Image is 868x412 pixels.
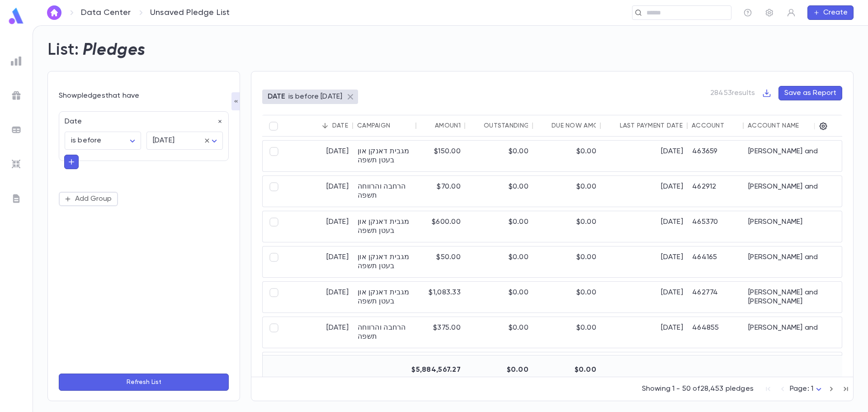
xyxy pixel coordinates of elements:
button: Sort [390,118,405,133]
div: $0.00 [533,211,601,242]
div: [DATE] [285,282,353,313]
div: $5,884,567.27 [416,359,465,381]
div: $50.00 [416,246,465,277]
div: מגבית דאנקן און בעטן תשפה [353,141,416,171]
button: Save as Report [778,86,842,100]
button: Refresh List [59,374,229,391]
h2: Pledges [83,40,146,60]
div: $0.00 [533,317,601,348]
span: is before [71,137,101,144]
div: $0.00 [533,141,601,171]
div: $0.00 [533,246,601,277]
img: letters_grey.7941b92b52307dd3b8a917253454ce1c.svg [11,193,22,204]
img: campaigns_grey.99e729a5f7ee94e3726e6486bddda8f1.svg [11,90,22,101]
div: $0.00 [465,359,533,381]
div: 462912 [688,176,744,207]
div: [DATE] [601,141,688,171]
p: 28453 results [710,89,755,98]
img: imports_grey.530a8a0e642e233f2baf0ef88e8c9fcb.svg [11,159,22,170]
div: [DATE] [285,352,353,383]
span: Page: 1 [790,385,813,393]
div: $0.00 [465,176,533,207]
div: is before [65,132,141,150]
div: Last Payment Date [620,122,683,129]
button: Create [807,5,854,20]
div: Amount [435,122,462,129]
div: [DATE] [285,246,353,277]
div: הרחבה והרווחה תשפה [353,176,416,207]
div: Date [59,112,223,126]
button: Sort [420,118,435,133]
div: [DATE] [601,317,688,348]
div: 463464 [688,352,744,383]
div: $375.00 [416,317,465,348]
button: Sort [469,118,484,133]
div: 462774 [688,282,744,313]
div: $600.00 [416,211,465,242]
div: [DATE] [601,176,688,207]
img: batches_grey.339ca447c9d9533ef1741baa751efc33.svg [11,124,22,135]
div: מגבית דאנקן און בעטן תשפה [353,282,416,313]
p: is before [DATE] [288,92,343,101]
img: home_white.a664292cf8c1dea59945f0da9f25487c.svg [49,9,60,16]
div: $0.00 [533,282,601,313]
div: $0.00 [465,246,533,277]
div: Date [332,122,348,129]
div: Due Now Amount [552,122,611,129]
div: מגבית דאנקן און בעטן תשפה [353,211,416,242]
div: [DATE] [601,246,688,277]
div: [DATE] [601,282,688,313]
h2: List: [47,40,79,60]
img: logo [7,7,25,25]
button: Sort [537,118,552,133]
button: Sort [724,118,739,133]
div: Campaign [357,122,390,129]
div: [DATE] [285,317,353,348]
div: Page: 1 [790,382,824,396]
div: $0.00 [533,176,601,207]
div: $1,083.33 [416,282,465,313]
div: מגבית דאנקן און בעטן תשפה [353,246,416,277]
p: Show pledges that have [59,91,229,100]
div: $70.00 [416,176,465,207]
p: Unsaved Pledge List [150,8,230,18]
div: [DATE] [285,141,353,171]
div: $0.00 [465,211,533,242]
div: $101.00 [416,352,465,383]
div: Account Name [748,122,799,129]
div: $150.00 [416,141,465,171]
div: הרחבה והרווחה תשפה [353,317,416,348]
p: Showing 1 - 50 of 28,453 pledges [642,384,754,393]
div: Outstanding [484,122,529,129]
div: [DATE] [601,211,688,242]
div: 464855 [688,317,744,348]
div: DATEis before [DATE] [262,90,358,104]
div: $0.00 [533,359,601,381]
div: 463659 [688,141,744,171]
p: DATE [268,92,286,101]
div: $0.00 [465,141,533,171]
button: Sort [318,118,332,133]
span: [DATE] [153,137,175,144]
div: $0.00 [465,317,533,348]
div: 465370 [688,211,744,242]
div: מגבית דאנקן און בעטן תשפה [353,352,416,383]
button: Add Group [59,192,118,206]
a: Data Center [81,8,131,18]
div: $0.00 [465,352,533,383]
div: [DATE] [285,176,353,207]
div: $0.00 [465,282,533,313]
div: 464165 [688,246,744,277]
div: Account ID [692,122,732,129]
div: [DATE] [285,211,353,242]
div: [DATE] [601,352,688,383]
img: reports_grey.c525e4749d1bce6a11f5fe2a8de1b229.svg [11,56,22,66]
button: Sort [605,118,620,133]
div: $0.00 [533,352,601,383]
button: Sort [799,118,813,133]
div: [DATE] [146,132,223,150]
